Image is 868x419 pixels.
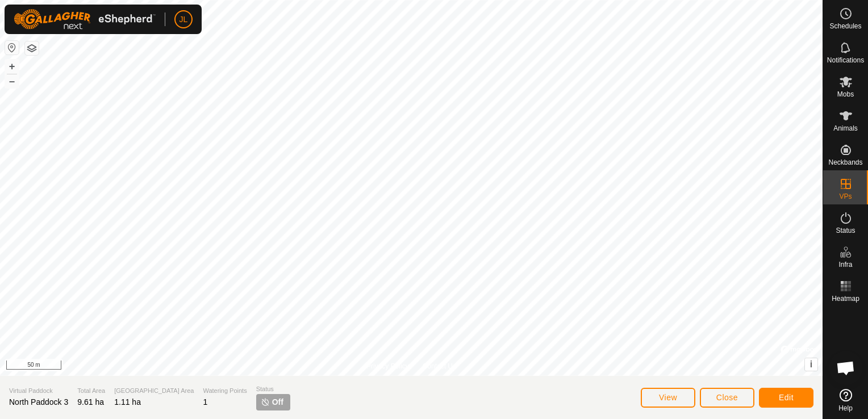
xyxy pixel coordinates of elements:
span: Heatmap [832,295,859,302]
span: JL [180,14,188,26]
a: Contact Us [423,361,456,371]
button: Reset Map [5,41,19,55]
a: Privacy Policy [366,361,409,371]
span: 1 [203,397,207,407]
span: [GEOGRAPHIC_DATA] Area [114,386,194,396]
span: Edit [779,393,794,402]
span: 9.61 ha [77,397,104,407]
span: Infra [838,261,852,268]
span: Help [838,405,853,412]
img: Gallagher Logo [14,9,156,30]
span: North Paddock 3 [9,397,68,407]
span: Schedules [829,23,861,30]
span: Virtual Paddock [9,386,68,396]
span: 1.11 ha [114,397,141,407]
button: + [5,60,19,73]
span: Notifications [827,57,864,64]
button: Close [700,388,754,408]
button: Map Layers [25,41,39,55]
button: – [5,74,19,88]
span: Neckbands [828,159,862,166]
span: VPs [839,193,852,200]
span: View [659,393,677,402]
span: Off [272,396,283,408]
span: Mobs [837,91,854,98]
button: View [641,388,695,408]
span: Status [836,227,855,234]
span: Watering Points [203,386,247,396]
div: Open chat [829,351,863,385]
span: Status [256,384,290,394]
img: turn-off [261,397,270,407]
button: i [805,358,817,371]
span: Animals [833,125,858,132]
span: Close [716,393,738,402]
span: i [810,359,812,369]
button: Edit [759,388,813,408]
span: Total Area [77,386,105,396]
a: Help [823,384,868,416]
